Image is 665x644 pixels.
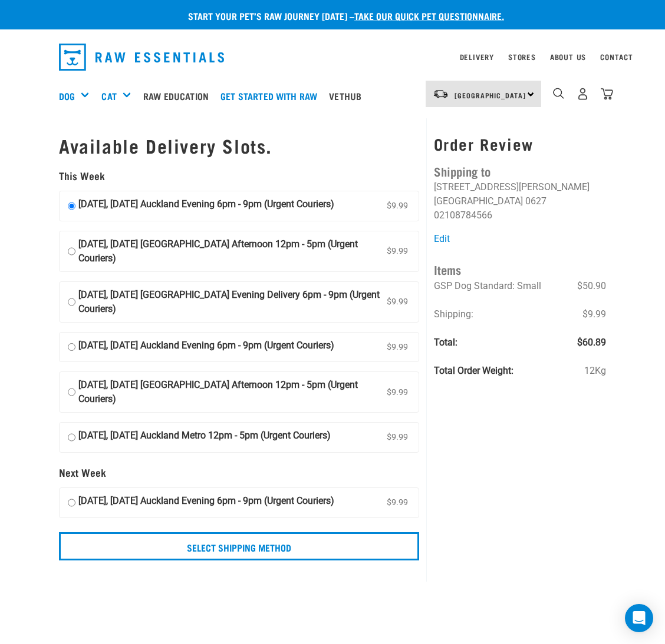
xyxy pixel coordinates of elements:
a: Cat [101,89,116,103]
a: About Us [550,55,586,59]
span: Shipping: [434,308,473,320]
h1: Available Delivery Slots. [59,135,419,156]
a: take our quick pet questionnaire. [354,13,504,18]
img: van-moving.png [433,89,449,99]
input: [DATE], [DATE] [GEOGRAPHIC_DATA] Afternoon 12pm - 5pm (Urgent Couriers) $9.99 [68,378,75,406]
strong: [DATE], [DATE] [GEOGRAPHIC_DATA] Afternoon 12pm - 5pm (Urgent Couriers) [78,378,384,406]
span: 12Kg [584,364,606,378]
span: $9.99 [384,338,410,356]
strong: [DATE], [DATE] Auckland Evening 6pm - 9pm (Urgent Couriers) [78,197,334,215]
span: $9.99 [384,429,410,446]
li: [GEOGRAPHIC_DATA] 0627 [434,195,547,207]
strong: [DATE], [DATE] [GEOGRAPHIC_DATA] Evening Delivery 6pm - 9pm (Urgent Couriers) [78,288,384,316]
a: Stores [508,55,536,59]
span: $9.99 [384,384,410,401]
input: [DATE], [DATE] Auckland Evening 6pm - 9pm (Urgent Couriers) $9.99 [68,494,75,512]
li: 02108784566 [434,210,492,221]
strong: [DATE], [DATE] Auckland Evening 6pm - 9pm (Urgent Couriers) [78,494,334,512]
a: Contact [600,55,633,59]
strong: [DATE], [DATE] Auckland Evening 6pm - 9pm (Urgent Couriers) [78,338,334,356]
input: [DATE], [DATE] Auckland Evening 6pm - 9pm (Urgent Couriers) $9.99 [68,197,75,215]
h4: Items [434,260,606,278]
img: Raw Essentials Logo [59,44,224,71]
h4: Shipping to [434,162,606,180]
input: [DATE], [DATE] [GEOGRAPHIC_DATA] Afternoon 12pm - 5pm (Urgent Couriers) $9.99 [68,237,75,265]
span: $9.99 [384,293,410,311]
h5: This Week [59,170,419,182]
a: Dog [59,89,75,103]
strong: [DATE], [DATE] Auckland Metro 12pm - 5pm (Urgent Couriers) [78,429,331,446]
span: $60.89 [577,336,606,350]
a: Edit [434,233,450,244]
a: Raw Education [140,72,218,119]
span: $9.99 [384,197,410,215]
span: $9.99 [384,243,410,260]
input: [DATE], [DATE] Auckland Metro 12pm - 5pm (Urgent Couriers) $9.99 [68,429,75,446]
input: [DATE], [DATE] Auckland Evening 6pm - 9pm (Urgent Couriers) $9.99 [68,338,75,356]
div: Open Intercom Messenger [625,604,653,632]
strong: Total Order Weight: [434,365,513,376]
span: $9.99 [384,494,410,512]
img: home-icon@2x.png [601,88,613,100]
span: GSP Dog Standard: Small [434,280,541,291]
nav: dropdown navigation [50,39,615,75]
li: [STREET_ADDRESS][PERSON_NAME] [434,181,590,192]
h3: Order Review [434,135,606,153]
span: [GEOGRAPHIC_DATA] [455,93,526,97]
h5: Next Week [59,467,419,479]
img: user.png [577,88,589,100]
strong: [DATE], [DATE] [GEOGRAPHIC_DATA] Afternoon 12pm - 5pm (Urgent Couriers) [78,237,384,265]
a: Vethub [326,72,370,119]
input: Select Shipping Method [59,532,419,560]
strong: Total: [434,337,457,348]
span: $50.90 [577,279,606,293]
img: home-icon-1@2x.png [553,88,564,99]
span: $9.99 [582,307,606,321]
input: [DATE], [DATE] [GEOGRAPHIC_DATA] Evening Delivery 6pm - 9pm (Urgent Couriers) $9.99 [68,288,75,316]
a: Get started with Raw [218,72,326,119]
a: Delivery [460,55,494,59]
